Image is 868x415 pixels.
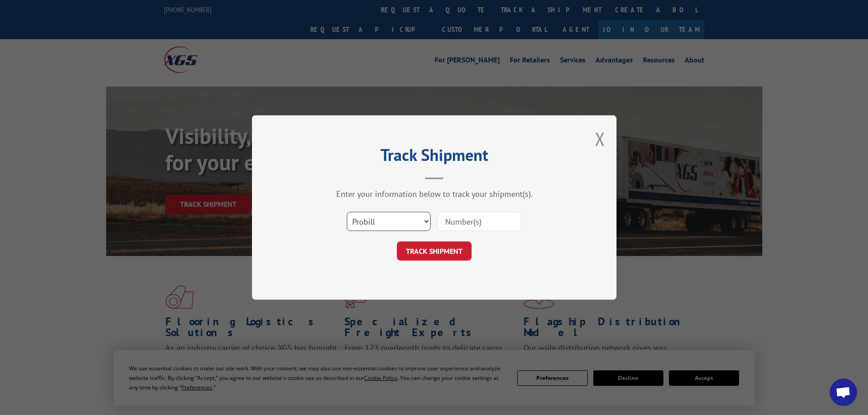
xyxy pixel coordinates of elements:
[595,127,605,151] button: Close modal
[830,379,857,406] div: Open chat
[397,241,472,261] button: TRACK SHIPMENT
[437,212,521,231] input: Number(s)
[298,149,571,166] h2: Track Shipment
[298,189,571,199] div: Enter your information below to track your shipment(s).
